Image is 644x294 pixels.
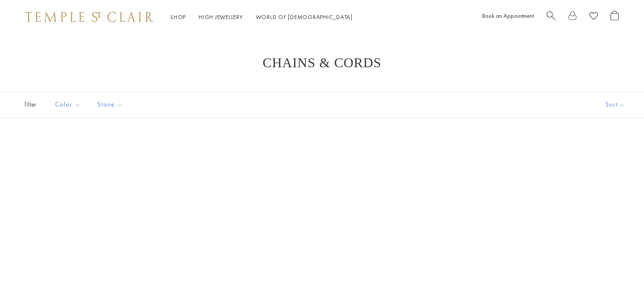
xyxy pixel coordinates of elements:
a: Book an Appointment [482,12,534,19]
span: Stone [93,99,129,110]
button: Show sort by [586,92,644,118]
nav: Main navigation [170,12,353,22]
button: Color [49,95,87,114]
a: World of [DEMOGRAPHIC_DATA]World of [DEMOGRAPHIC_DATA] [256,13,353,21]
span: Color [51,99,87,110]
a: High JewelleryHigh Jewellery [199,13,243,21]
button: Stone [91,95,129,114]
h1: Chains & Cords [34,55,610,70]
img: Temple St. Clair [25,12,153,22]
a: Search [547,11,556,24]
a: Open Shopping Bag [611,11,619,24]
a: ShopShop [170,13,186,21]
a: View Wishlist [589,11,598,24]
